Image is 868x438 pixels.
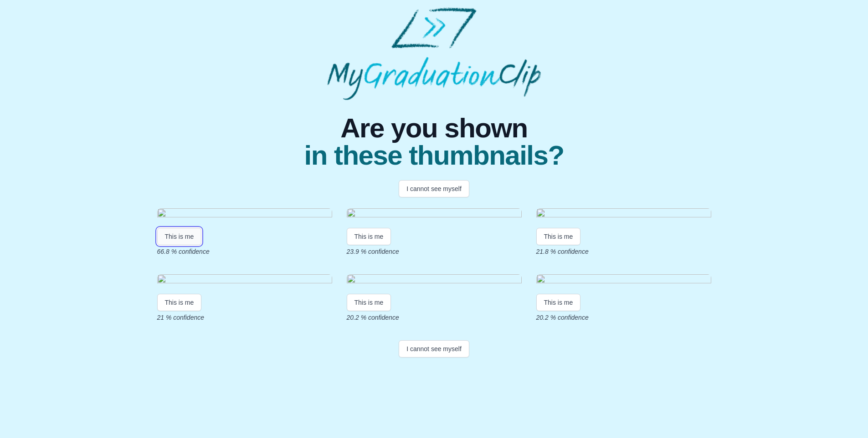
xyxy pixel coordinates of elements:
button: This is me [157,228,202,245]
img: 835c8efe32e4a760abaa7fdd83e55cf54e87e166.gif [157,208,332,221]
button: I cannot see myself [399,340,469,357]
button: This is me [536,294,581,311]
p: 20.2 % confidence [347,313,522,322]
img: c4fb01b19148458e9e6100357c47198959c667bc.gif [347,274,522,287]
p: 23.9 % confidence [347,247,522,256]
img: f6af6c5f96ab773c8c83b6571b30f7daef04d343.gif [157,274,332,287]
p: 66.8 % confidence [157,247,332,256]
button: I cannot see myself [399,180,469,197]
button: This is me [347,294,391,311]
p: 21.8 % confidence [536,247,711,256]
button: This is me [347,228,391,245]
button: This is me [536,228,581,245]
img: MyGraduationClip [327,7,540,100]
span: Are you shown [304,115,564,142]
button: This is me [157,294,202,311]
img: 4420a974504cbe6ef5109f06bd6e9ca00cd6bef6.gif [536,208,711,221]
img: d604effe144e7d451ed5fcd3572907026becb7a6.gif [536,274,711,287]
p: 20.2 % confidence [536,313,711,322]
img: 35117f1dc6eb87413e99f64b23405c613347fe6a.gif [347,208,522,221]
span: in these thumbnails? [304,142,564,169]
p: 21 % confidence [157,313,332,322]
